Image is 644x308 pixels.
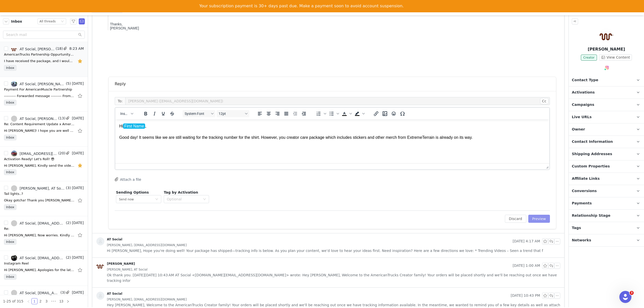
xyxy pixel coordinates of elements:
button: Increase indent [300,110,308,117]
span: Inbox [4,65,16,71]
button: Attach a file [115,176,141,182]
p: All content must be approved and posted by [6,94,454,98]
span: To: [115,97,125,105]
a: AT Social, [PERSON_NAME] [11,81,65,87]
img: Felipe Borja [599,28,613,42]
div: [PERSON_NAME] [DATE] 1:00 AM[PERSON_NAME], AT Social Ok thank you. [DATE][DATE] 10:43 AM AT Socia... [92,258,564,287]
div: Hi Ignacio, Kindly send the vides for review n your Grin link. You can find your tasks here: http... [4,163,74,168]
span: Affiliate Links [572,176,600,182]
span: (2) [65,255,71,260]
span: Custom Properties [572,164,610,169]
img: placeholder-contacts.jpeg [96,237,104,245]
span: Tag by Activation [164,190,198,194]
button: Insert/edit image [381,110,389,117]
button: Insert [118,110,135,117]
button: Preview [528,215,550,223]
button: Special character [398,110,407,117]
div: Optional [167,197,200,202]
button: Fonts [183,110,215,117]
img: a5423905-429f-43be-ae0b-87eab2dfac0c.jpg [11,255,17,261]
p: [PERSON_NAME] [569,46,644,52]
iframe: Intercom live chat [619,291,631,303]
li: Next 3 Pages [50,298,58,304]
span: Contact Type [572,77,598,83]
button: Underline [159,110,168,117]
span: [PERSON_NAME], [EMAIL_ADDRESS][DOMAIN_NAME] [107,242,187,248]
a: 2 [38,298,43,304]
span: Ok thank you. [DATE][DATE] 10:43 AM AT Social <[DOMAIN_NAME][EMAIL_ADDRESS][DOMAIN_NAME]> wrote: ... [107,272,560,283]
a: [PERSON_NAME], AT Social [11,185,65,191]
body: Rich Text Area. Press ALT-0 for help. [4,4,430,55]
p: Let us know how you plan to use the tracks. Please submit your content ideas , either by replying... [6,86,454,91]
a: AT Social, [EMAIL_ADDRESS][DOMAIN_NAME] [11,220,65,226]
div: All threads [39,19,56,24]
i: icon: right [66,300,69,303]
div: Hi Robbie, Now worries. Kindly let me know how it goes. Thanks, Kim [4,233,74,238]
span: 3 [630,291,634,295]
img: 9ebe893f-becf-49a9-9609-907d0a62d10f--s.jpg [11,81,17,87]
a: AT Social [96,292,122,300]
div: Tail lights..? [4,191,23,196]
li: Next Page [65,298,71,304]
div: Numbered list [314,110,327,117]
span: Inbox [4,274,16,280]
li: – Seen a trend that fits? Put your spin on it using our branding (logos, apparel, etc.). [16,48,454,52]
span: Inbox [4,239,16,245]
span: Networks [572,238,591,243]
i: icon: left [27,300,30,303]
a: [PERSON_NAME] [96,262,135,270]
button: Align center [264,110,273,117]
span: [DATE] 4:17 AM [513,238,540,244]
div: ---------- Forwarded message --------- From: Morgan Oldham <hotgirldriftingco@gmail.com> Date: Mo... [4,94,74,99]
div: AT Social, [EMAIL_ADDRESS][DOMAIN_NAME] [20,256,65,260]
li: 3 [44,298,50,304]
span: Insert [120,112,129,116]
span: [PERSON_NAME], [EMAIL_ADDRESS][DOMAIN_NAME] [107,297,187,302]
div: I have received the package, and I would like to know if the stickers and shirt are in the box? [2,2,454,6]
span: 12pt [219,112,243,116]
li: 2 [37,298,44,304]
span: Send Email [79,18,85,24]
div: AT Social [107,237,122,241]
a: AT Social, [PERSON_NAME] [11,46,55,52]
span: Inbox [11,19,22,24]
span: System Font [185,112,209,116]
span: [DATE] 10:43 PM [511,293,540,299]
div: AT Social, [EMAIL_ADDRESS][DOMAIN_NAME] [20,291,59,295]
a: [EMAIL_ADDRESS][DOMAIN_NAME], AT Social [11,151,57,157]
button: Bold [141,110,150,117]
li: – Share your thoughts on the new part(s) and how they enhance your build. [16,56,454,60]
a: View Invoices [199,12,230,17]
strong: Before & After [16,60,39,64]
div: AT Social [107,292,122,296]
button: Align left [256,110,264,117]
a: 3 [44,298,49,304]
span: Inbox [4,100,16,105]
div: [PERSON_NAME] [107,262,135,266]
p: Hope you're doing well! Your package has shipped—tracking info is below. [6,33,454,37]
span: Inbox [4,204,16,210]
p: 🎵 Password: [6,75,454,83]
span: Payments [572,201,592,206]
span: (5) [65,81,71,86]
div: Activation Ready! Let's Roll! 😎 [4,157,54,162]
button: Align right [273,110,282,117]
span: (3) [65,185,71,191]
div: [PERSON_NAME], AT Social [20,186,65,190]
span: Relationship Stage [572,213,611,218]
img: 462791b3-35aa-49d4-b6ca-13ee19044494.jpg [11,151,17,157]
p: Can’t wait to see what you create! [6,117,454,121]
div: Your subscription payment is 30+ days past due. Make a payment soon to avoid account suspension. [199,4,404,9]
button: Justify [282,110,291,117]
div: Payment For AmericanMuscle Partnership [4,87,72,92]
li: 13 [58,298,65,304]
div: AmericanTrucks Partnership Oppurtunity🚜sick_sick_sick [4,52,74,57]
div: Re: Content Requirement Update x AmericanTrucks [4,122,74,127]
span: Sending Options [116,190,149,194]
div: I have received the package, and I would like to know if the stickers and shirt are in the box? O... [4,59,74,64]
p: Thanks, [PERSON_NAME] [6,147,454,155]
a: Dropbox Music Library [10,75,45,79]
li: – Timelapse or step-by-step, especially for unique installs. [16,52,454,56]
img: f1371c42-082f-4154-b4a8-26d030fb748f.jpg [11,46,17,52]
button: Font sizes [217,110,249,117]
